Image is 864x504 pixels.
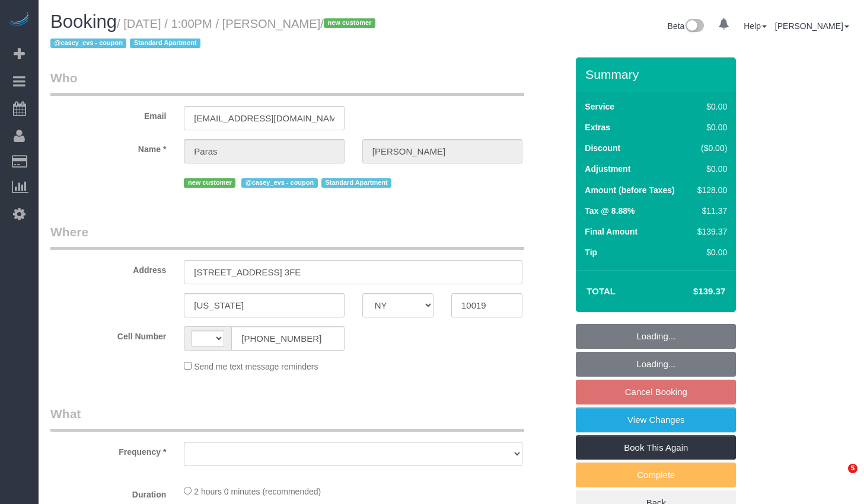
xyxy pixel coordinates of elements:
[585,226,637,237] label: Final Amount
[576,407,736,432] a: View Changes
[576,435,736,460] a: Book This Again
[585,101,614,113] label: Service
[42,442,175,458] label: Frequency *
[585,184,674,196] label: Amount (before Taxes)
[693,226,727,237] div: $139.37
[585,163,630,175] label: Adjustment
[775,21,849,31] a: [PERSON_NAME]
[693,163,727,175] div: $0.00
[50,223,524,250] legend: Where
[184,293,344,317] input: City
[324,18,375,28] span: new customer
[50,38,126,48] span: @casey_evs - coupon
[194,487,321,496] span: 2 hours 0 minutes (recommended)
[848,464,857,473] span: 5
[693,184,727,196] div: $128.00
[241,178,317,188] span: @casey_evs - coupon
[42,484,175,500] label: Duration
[585,68,730,81] h3: Summary
[585,142,620,154] label: Discount
[362,139,522,163] input: Last Name
[585,205,635,217] label: Tax @ 8.88%
[50,17,379,50] small: / [DATE] / 1:00PM / [PERSON_NAME]
[744,21,767,31] a: Help
[668,21,704,31] a: Beta
[130,38,200,48] span: Standard Apartment
[184,106,344,130] input: Email
[693,205,727,217] div: $11.37
[693,121,727,133] div: $0.00
[42,139,175,155] label: Name *
[231,326,344,351] input: Cell Number
[693,142,727,154] div: ($0.00)
[451,293,522,317] input: Zip Code
[194,362,318,371] span: Send me text message reminders
[50,11,117,32] span: Booking
[42,260,175,276] label: Address
[50,69,524,96] legend: Who
[684,19,704,34] img: New interface
[7,12,31,28] img: Automaid Logo
[658,287,725,297] h4: $139.37
[585,246,597,258] label: Tip
[184,139,344,163] input: First Name
[586,286,616,296] strong: Total
[824,464,852,492] iframe: Intercom live chat
[693,246,727,258] div: $0.00
[42,106,175,122] label: Email
[693,101,727,113] div: $0.00
[42,326,175,342] label: Cell Number
[50,405,524,432] legend: What
[585,121,610,133] label: Extras
[321,178,392,188] span: Standard Apartment
[184,178,235,188] span: new customer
